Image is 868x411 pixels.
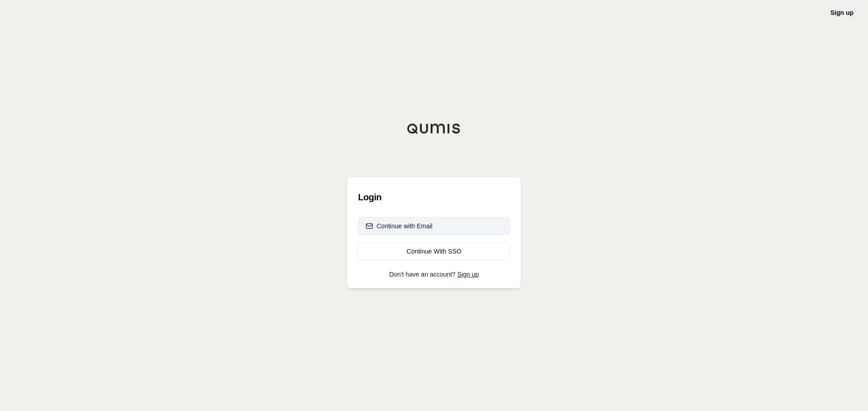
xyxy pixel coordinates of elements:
[458,271,479,278] a: Sign up
[366,222,433,231] div: Continue with Email
[358,242,510,260] a: Continue With SSO
[830,9,854,16] a: Sign up
[358,271,510,277] p: Don't have an account?
[358,188,510,206] h3: Login
[407,123,461,134] img: Qumis
[366,247,502,256] div: Continue With SSO
[358,217,510,235] button: Continue with Email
